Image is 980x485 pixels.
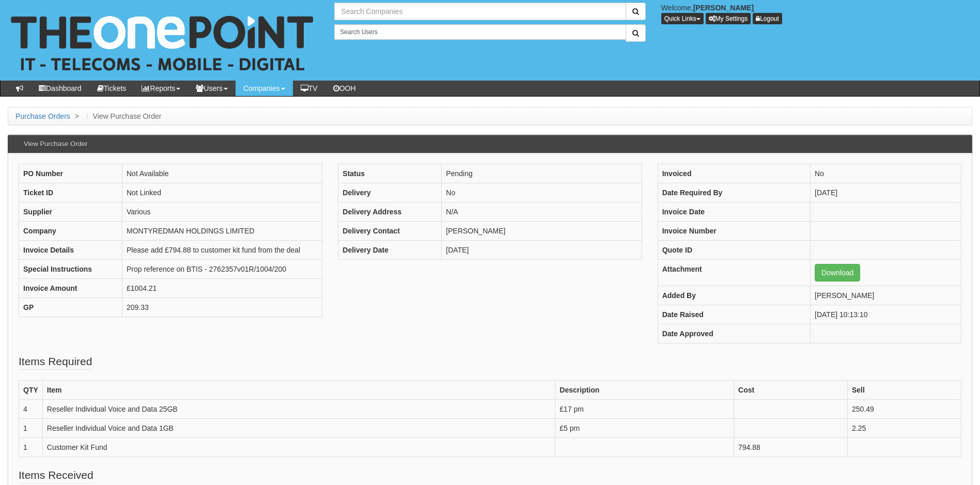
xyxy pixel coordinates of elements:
th: Date Approved [658,324,810,343]
legend: Items Received [19,467,94,483]
th: Status [338,164,442,183]
th: Item [42,381,555,400]
th: Supplier [19,202,122,222]
legend: Items Required [19,354,92,370]
td: Reseller Individual Voice and Data 25GB [42,400,555,419]
th: Description [555,381,734,400]
th: Company [19,222,122,241]
td: 1 [19,438,43,457]
th: Ticket ID [19,183,122,202]
th: Quote ID [658,241,810,260]
b: [PERSON_NAME] [693,4,754,12]
h3: View Purchase Order [19,135,92,153]
th: Special Instructions [19,260,122,279]
td: Various [122,202,322,222]
th: Date Required By [658,183,810,202]
th: Sell [848,381,961,400]
a: Users [188,81,236,96]
td: Reseller Individual Voice and Data 1GB [42,419,555,438]
td: [DATE] [811,183,961,202]
td: [PERSON_NAME] [811,286,961,305]
th: Invoice Amount [19,279,122,298]
td: 2.25 [848,419,961,438]
td: No [442,183,642,202]
a: Download [815,264,860,281]
th: Delivery [338,183,442,202]
th: Invoice Details [19,241,122,260]
td: Customer Kit Fund [42,438,555,457]
th: QTY [19,381,43,400]
th: Invoice Date [658,202,810,222]
a: TV [293,81,325,96]
td: £17 pm [555,400,734,419]
td: Not Linked [122,183,322,202]
td: Pending [442,164,642,183]
td: MONTYREDMAN HOLDINGS LIMITED [122,222,322,241]
input: Search Companies [334,3,626,20]
th: GP [19,298,122,317]
td: [DATE] 10:13:10 [811,305,961,324]
td: 209.33 [122,298,322,317]
a: Dashboard [31,81,89,96]
td: No [811,164,961,183]
th: Delivery Address [338,202,442,222]
td: 1 [19,419,43,438]
td: £1004.21 [122,279,322,298]
th: Date Raised [658,305,810,324]
td: Not Available [122,164,322,183]
a: Reports [134,81,188,96]
th: Invoice Number [658,222,810,241]
th: Delivery Contact [338,222,442,241]
td: £5 pm [555,419,734,438]
th: Delivery Date [338,241,442,260]
td: N/A [442,202,642,222]
td: 250.49 [848,400,961,419]
span: > [72,112,82,120]
th: Invoiced [658,164,810,183]
a: Tickets [89,81,134,96]
th: Attachment [658,260,810,286]
td: 4 [19,400,43,419]
td: [DATE] [442,241,642,260]
li: View Purchase Order [84,111,162,121]
th: Added By [658,286,810,305]
th: Cost [734,381,848,400]
input: Search Users [334,24,626,40]
td: Prop reference on BTIS - 2762357v01R/1004/200 [122,260,322,279]
a: My Settings [706,13,751,24]
td: [PERSON_NAME] [442,222,642,241]
a: OOH [325,81,364,96]
div: Welcome, [654,3,980,24]
a: Companies [236,81,293,96]
a: Logout [753,13,782,24]
a: Purchase Orders [15,112,70,120]
td: 794.88 [734,438,848,457]
td: Please add £794.88 to customer kit fund from the deal [122,241,322,260]
button: Quick Links [661,13,704,24]
th: PO Number [19,164,122,183]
